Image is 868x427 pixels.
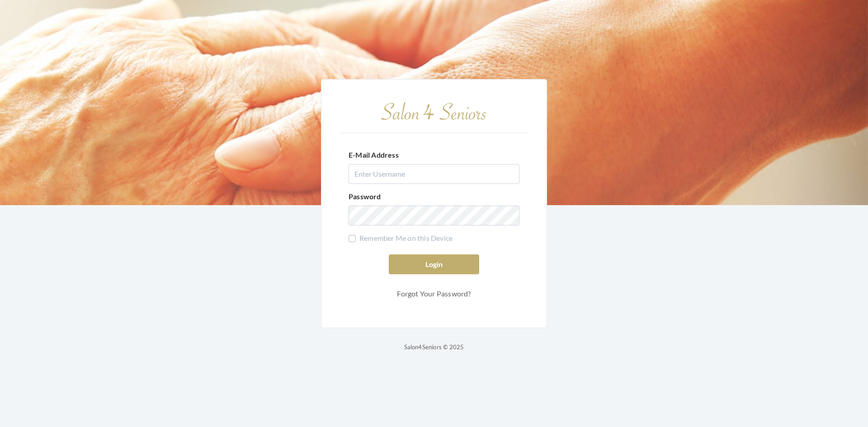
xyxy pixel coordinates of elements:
input: Enter Username [349,164,519,184]
button: Login [389,254,479,274]
a: Forgot Your Password? [389,285,479,302]
p: Salon4Seniors © 2025 [404,342,464,352]
label: Password [349,191,381,202]
img: Salon 4 Seniors [375,98,493,125]
label: Remember Me on this Device [349,233,453,244]
label: E-Mail Address [349,150,399,160]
